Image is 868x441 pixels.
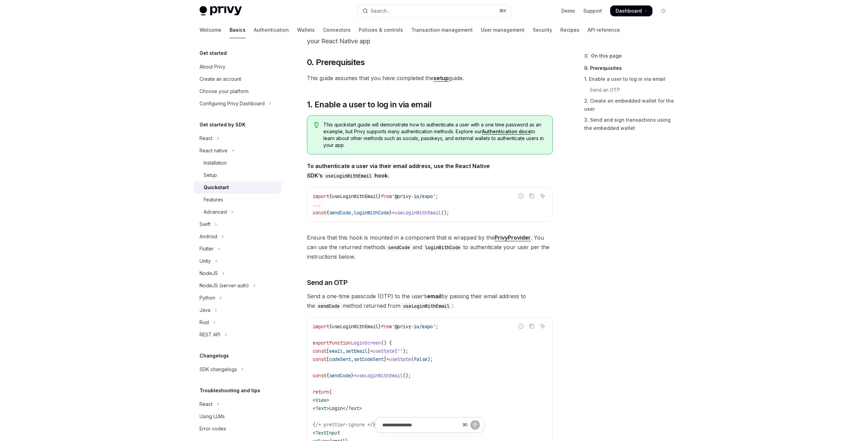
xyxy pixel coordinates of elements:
[200,269,218,277] div: NodeJS
[351,210,354,216] span: ,
[533,22,552,38] a: Security
[200,49,227,57] h5: Get started
[584,115,674,134] a: 3. Send and sign transactions using the embedded wallet
[194,169,281,181] a: Setup
[194,329,281,341] button: Toggle REST API section
[427,293,441,300] strong: email
[326,372,329,379] span: {
[400,302,452,310] code: useLoginWithEmail
[307,73,553,83] span: This guide assumes that you have completed the guide.
[329,356,351,362] span: codeSent
[313,356,326,362] span: const
[194,145,281,157] button: Toggle React native section
[616,7,642,14] span: Dashboard
[194,279,281,292] button: Toggle NodeJS (server-auth) section
[470,420,480,430] button: Send message
[200,121,246,129] h5: Get started by SDK
[200,87,249,95] div: Choose your platform
[329,323,332,330] span: {
[403,348,408,354] span: );
[370,348,373,354] span: =
[538,192,547,200] button: Ask AI
[313,323,329,330] span: import
[329,405,343,411] span: Login
[397,348,403,354] span: ''
[354,210,389,216] span: loginWithCode
[367,348,370,354] span: ]
[499,8,506,14] span: ⌘ K
[395,348,397,354] span: (
[200,331,220,339] div: REST API
[326,356,329,362] span: [
[313,201,321,208] span: ...
[315,397,326,403] span: View
[307,99,431,110] span: 1. Enable a user to log in via email
[343,405,348,411] span: </
[200,220,210,228] div: Swift
[200,245,214,253] div: Flutter
[427,356,433,362] span: );
[323,22,351,38] a: Connectors
[200,134,212,142] div: React
[584,95,674,115] a: 2. Create an embedded wallet for the user
[351,356,354,362] span: ,
[658,5,669,16] button: Toggle dark mode
[348,405,359,411] span: Text
[389,356,411,362] span: useState
[200,257,211,265] div: Unity
[378,193,381,199] span: }
[414,356,427,362] span: false
[495,234,531,241] a: PrivyProvider
[200,282,249,290] div: NodeJS (server-auth)
[307,57,365,68] span: 0. Prerequisites
[354,356,384,362] span: setCodeSent
[323,121,545,149] span: This quickstart guide will demonstrate how to authenticate a user with a one time password as an ...
[307,233,553,261] span: Ensure that this hook is mounted in a component that is wrapped by the . You can use the returned...
[204,196,223,204] div: Features
[200,75,241,83] div: Create an account
[371,7,390,15] div: Search...
[382,417,460,432] input: Ask a question...
[385,244,413,251] code: sendCode
[200,22,221,38] a: Welcome
[194,218,281,230] button: Toggle Swift section
[591,52,622,60] span: On this page
[194,73,281,85] a: Create an account
[194,410,281,423] a: Using LLMs
[351,340,381,346] span: LoginScreen
[194,267,281,279] button: Toggle NodeJS section
[200,100,265,108] div: Configuring Privy Dashboard
[315,302,342,310] code: sendCode
[200,400,212,408] div: React
[411,356,414,362] span: (
[194,255,281,267] button: Toggle Unity section
[481,22,525,38] a: User management
[329,348,343,354] span: email
[610,5,652,16] a: Dashboard
[313,389,329,395] span: return
[194,243,281,255] button: Toggle Flutter section
[373,348,395,354] span: useState
[359,22,403,38] a: Policies & controls
[436,323,438,330] span: ;
[516,322,525,331] button: Report incorrect code
[313,210,326,216] span: const
[359,405,362,411] span: >
[204,208,227,216] div: Advanced
[230,22,246,38] a: Basics
[194,85,281,97] a: Choose your platform
[378,323,381,330] span: }
[194,206,281,218] button: Toggle Advanced section
[358,5,511,17] button: Open search
[329,210,351,216] span: sendCode
[527,192,536,200] button: Copy the contents from the code block
[313,372,326,379] span: const
[200,386,260,395] h5: Troubleshooting and tips
[527,322,536,331] button: Copy the contents from the code block
[194,157,281,169] a: Installation
[583,7,602,14] a: Support
[313,340,329,346] span: export
[436,193,438,199] span: ;
[381,193,392,199] span: from
[194,61,281,73] a: About Privy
